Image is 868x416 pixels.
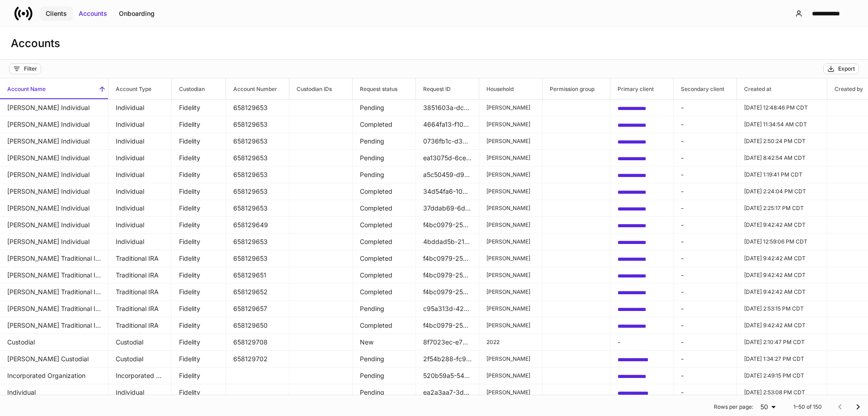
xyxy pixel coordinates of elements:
h6: Request status [353,85,397,93]
span: Account Number [226,78,289,99]
td: Fidelity [172,301,226,317]
span: Account Type [108,78,171,99]
p: 2022 [486,339,535,346]
h6: Permission group [542,85,594,93]
h6: Custodian IDs [289,85,332,93]
td: bad6fd97-4fec-4bec-8f1a-796c3003a570 [610,200,674,217]
td: Completed [353,267,416,284]
td: 2025-09-16T19:50:24.616Z [737,133,827,150]
td: 2025-09-29T19:24:04.521Z [737,183,827,200]
td: 658129653 [226,234,289,250]
td: Individual [108,150,172,167]
p: [DATE] 2:10:47 PM CDT [744,339,820,346]
td: Completed [353,217,416,234]
td: Completed [353,200,416,217]
td: Traditional IRA [108,250,172,267]
td: Individual [108,167,172,183]
span: Request ID [416,78,479,99]
td: 8869d211-28ce-4ecf-abfb-058d39b07e00 [610,150,674,167]
td: a6301028-2383-43a3-b1fd-c5a6980555bd [610,301,674,317]
td: Traditional IRA [108,267,172,284]
button: Export [823,63,859,74]
p: - [681,254,729,263]
td: Pending [353,351,416,368]
p: - [681,137,729,146]
h6: Custodian [172,85,205,93]
td: a5c50459-d9e9-459b-9d89-9d60e106efe7 [416,167,479,183]
td: 658129653 [226,150,289,167]
button: Accounts [73,6,113,21]
td: Fidelity [172,250,226,267]
td: Fidelity [172,200,226,217]
td: 658129651 [226,267,289,284]
td: 4f3c7cdb-b95b-4545-8133-bfbc9baf7c7b [610,267,674,284]
p: - [681,103,729,112]
span: Secondary client [674,78,736,99]
p: [PERSON_NAME] [486,188,535,195]
td: Individual [108,183,172,200]
p: - [681,388,729,397]
p: [PERSON_NAME] [486,205,535,212]
td: 6fbe8b0b-1b8e-409b-812a-ed3688de566b [610,384,674,401]
td: ea13075d-6ced-4735-84ea-c45e81900b2f [416,150,479,167]
td: 4f6de58e-2fc0-4622-aaf3-1a5d8a193bae [610,217,674,234]
td: 658129657 [226,301,289,317]
td: Completed [353,234,416,250]
td: Individual [108,133,172,150]
td: 40d475b4-efe9-462f-a1e6-cbfa5303f133 [610,167,674,183]
td: 658129653 [226,250,289,267]
button: Onboarding [113,6,160,21]
td: 658129653 [226,133,289,150]
button: Go to next page [849,398,867,416]
div: 50 [757,402,779,411]
td: Completed [353,183,416,200]
p: [PERSON_NAME] [486,138,535,145]
p: [PERSON_NAME] [486,238,535,245]
td: Traditional IRA [108,284,172,301]
td: 0736fb1c-d334-48ff-b6be-172d315031ec [416,133,479,150]
h6: Created by [827,85,863,93]
td: Completed [353,250,416,267]
td: Completed [353,284,416,301]
p: [DATE] 9:42:42 AM CDT [744,255,820,262]
h3: Accounts [11,36,60,51]
td: 2025-09-30T14:42:42.467Z [737,284,827,301]
td: 30c4a871-9003-460a-a44d-c786054263cc [610,250,674,267]
td: 2025-09-30T14:42:42.464Z [737,317,827,334]
p: [PERSON_NAME] [486,372,535,379]
p: - [681,237,729,246]
td: 3f2e2bfa-e869-4792-9129-aa80d9322153 [610,234,674,250]
td: 1310d6d0-3f0c-4378-96be-ae95fad26054 [610,183,674,200]
p: - [681,271,729,280]
td: f4bc0979-252f-4018-85f5-c116d242269f [416,217,479,234]
p: - [681,187,729,196]
p: [PERSON_NAME] [486,272,535,279]
td: 2025-09-30T14:42:42.469Z [737,250,827,267]
td: Individual [108,384,172,401]
td: Individual [108,217,172,234]
td: Custodial [108,334,172,351]
td: 34d54fa6-1002-42de-901b-32fd74f1de51 [416,183,479,200]
p: [DATE] 2:50:24 PM CDT [744,138,820,145]
p: [DATE] 9:42:42 AM CDT [744,272,820,279]
span: Created at [737,78,827,99]
span: Request status [353,78,415,99]
p: [DATE] 11:34:54 AM CDT [744,121,820,128]
td: 658129653 [226,183,289,200]
p: - [681,204,729,213]
td: 2025-09-11T13:42:54.124Z [737,150,827,167]
p: [PERSON_NAME] [486,221,535,229]
td: 2025-09-17T16:34:54.953Z [737,116,827,133]
span: Household [479,78,542,99]
p: [DATE] 9:42:42 AM CDT [744,322,820,329]
td: 8f7023ec-e76d-498f-bbec-082f44dbc542 [416,334,479,351]
p: [PERSON_NAME] [486,154,535,162]
p: - [681,120,729,129]
td: Completed [353,317,416,334]
h6: Account Type [108,85,151,93]
td: Fidelity [172,368,226,384]
p: [DATE] 8:42:54 AM CDT [744,154,820,162]
p: [PERSON_NAME] [486,288,535,296]
td: e92530ba-8432-4947-9c7b-9636c34f0d33 [610,133,674,150]
div: Filter [24,65,37,72]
